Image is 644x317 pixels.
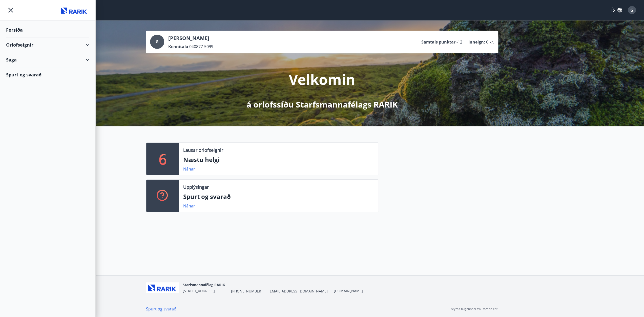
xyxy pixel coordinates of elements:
[468,39,485,45] p: Inneign :
[59,6,89,16] img: union_logo
[268,289,328,294] span: [EMAIL_ADDRESS][DOMAIN_NAME]
[486,39,494,45] span: 0 kr.
[334,288,363,293] a: [DOMAIN_NAME]
[289,70,355,89] p: Velkomin
[450,307,498,311] p: Keyrt á hugbúnaði frá Dorado ehf.
[6,23,89,37] div: Forsíða
[6,37,89,52] div: Orlofseignir
[156,39,159,45] span: G
[183,192,375,201] p: Spurt og svarað
[168,35,213,42] p: [PERSON_NAME]
[6,67,89,82] div: Spurt og svarað
[183,282,225,287] span: Starfsmannafélag RARIK
[6,52,89,67] div: Saga
[456,39,462,45] span: -12
[183,147,223,153] p: Lausar orlofseignir
[159,149,167,168] p: 6
[630,7,633,13] span: G
[183,166,195,172] a: Nánar
[246,99,398,110] p: á orlofssíðu Starfsmannafélags RARIK
[421,39,455,45] p: Samtals punktar
[183,288,215,293] span: [STREET_ADDRESS]
[183,184,209,190] p: Upplýsingar
[146,306,176,312] a: Spurt og svarað
[626,4,638,16] button: G
[168,44,188,49] p: Kennitala
[189,44,213,49] span: 040877-5099
[6,6,15,15] button: menu
[183,203,195,209] a: Nánar
[183,155,375,164] p: Næstu helgi
[609,6,625,15] button: ÍS
[231,289,262,294] span: [PHONE_NUMBER]
[146,282,179,293] img: ZmrgJ79bX6zJLXUGuSjrUVyxXxBt3QcBuEz7Nz1t.png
